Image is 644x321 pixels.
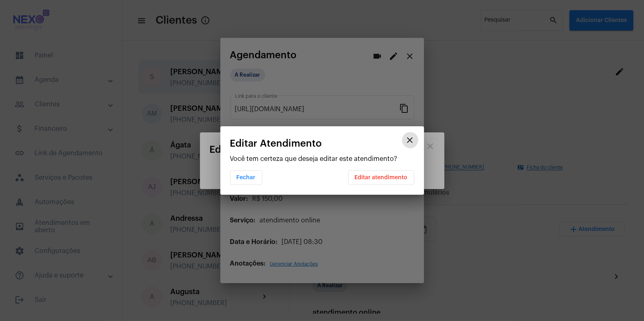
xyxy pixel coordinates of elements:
[230,138,322,149] span: Editar Atendimento
[355,175,408,180] span: Editar atendimento
[405,135,415,145] mat-icon: close
[230,170,262,185] button: Fechar
[348,170,414,185] button: Editar atendimento
[230,155,414,163] p: Você tem certeza que deseja editar este atendimento?
[237,175,256,180] span: Fechar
